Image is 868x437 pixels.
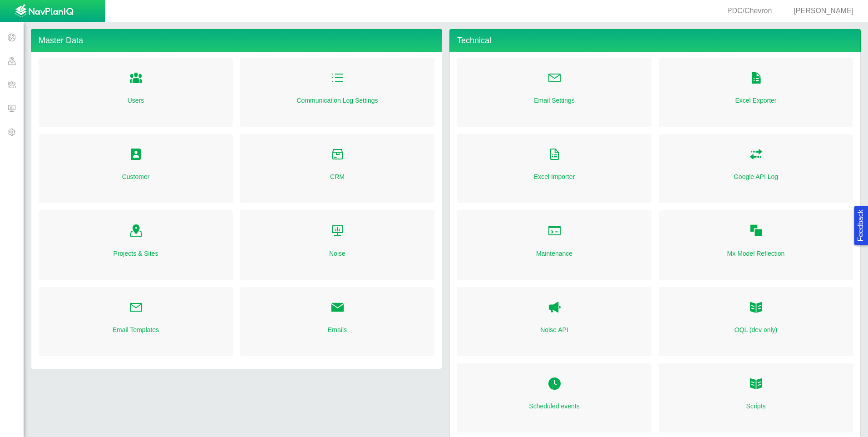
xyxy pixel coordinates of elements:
a: Folder Open Icon [330,298,345,318]
a: CRM [330,172,345,181]
a: Folder Open Icon [547,145,562,165]
a: Scheduled events [529,402,579,411]
div: Folder Open Icon Scheduled events [457,363,651,432]
a: Folder Open Icon [129,298,143,318]
a: Noise API [547,298,562,318]
a: Email Templates [113,325,159,334]
a: Users [128,96,144,105]
div: Folder Open Icon Maintenance [457,210,651,279]
a: OQL [749,298,763,318]
div: Folder Open Icon Noise [240,210,434,279]
h4: Technical [449,29,861,52]
a: Folder Open Icon [330,145,345,165]
div: Noise API Noise API [457,287,651,356]
a: Projects & Sites [113,249,158,258]
a: Maintenance [536,249,572,258]
a: Folder Open Icon [129,221,143,241]
a: Emails [328,325,347,334]
a: Folder Open Icon [547,69,562,89]
a: Folder Open Icon [547,221,562,241]
a: Scripts [746,402,766,411]
a: Folder Open Icon [330,69,345,89]
button: Feedback [854,206,868,245]
a: Customer [122,172,150,181]
div: Folder Open Icon Excel Importer [457,134,651,203]
div: Folder Open Icon Communication Log Settings [240,58,434,127]
a: Noise [329,249,345,258]
div: Folder Open Icon Scripts [659,363,853,432]
a: Folder Open Icon [547,374,562,394]
div: Folder Open Icon Emails [240,287,434,356]
div: OQL OQL (dev only) [659,287,853,356]
img: UrbanGroupSolutionsTheme$USG_Images$logo.png [15,4,74,19]
div: Folder Open Icon Customer [39,134,233,203]
div: Folder Open Icon Email Templates [39,287,233,356]
div: Folder Open Icon CRM [240,134,434,203]
a: Folder Open Icon [129,69,143,89]
a: Folder Open Icon [129,145,143,165]
div: Folder Open Icon Email Settings [457,58,651,127]
div: Folder Open Icon Google API Log [659,134,853,203]
a: Folder Open Icon [749,374,763,394]
a: OQL (dev only) [735,325,777,334]
div: Folder Open Icon Mx Model Reflection [659,210,853,279]
div: Folder Open Icon Excel Exporter [659,58,853,127]
a: Folder Open Icon [749,221,763,241]
a: Noise API [540,325,568,334]
div: Folder Open Icon Users [39,58,233,127]
a: Mx Model Reflection [727,249,785,258]
h4: Master Data [31,29,442,52]
a: Email Settings [534,96,574,105]
a: Folder Open Icon [330,221,345,241]
a: Excel Importer [534,172,575,181]
div: Folder Open Icon Projects & Sites [39,210,233,279]
a: Communication Log Settings [297,96,378,105]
